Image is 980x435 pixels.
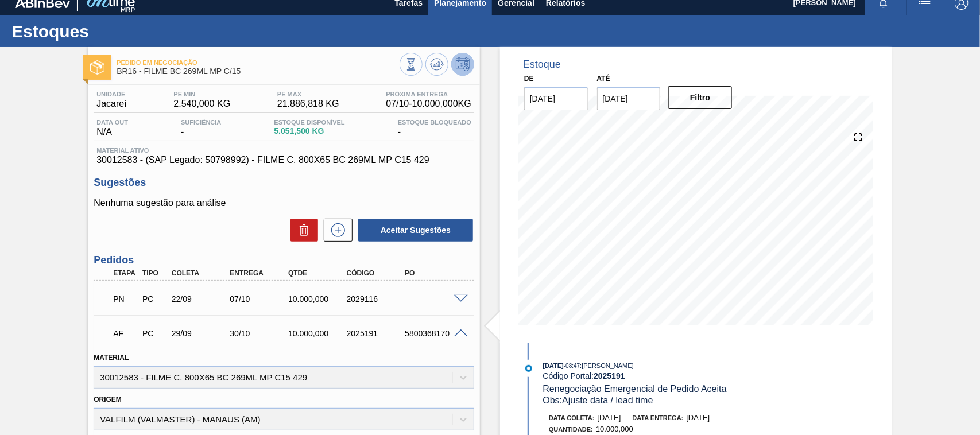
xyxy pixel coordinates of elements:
div: 2025191 [344,329,409,338]
span: Estoque Disponível [274,119,344,126]
span: 30012583 - (SAP Legado: 50798992) - FILME C. 800X65 BC 269ML MP C15 429 [96,155,471,165]
span: [DATE] [543,362,564,369]
label: Origem [94,395,122,403]
span: 21.886,818 KG [277,99,339,109]
div: 10.000,000 [285,329,350,338]
div: Aceitar Sugestões [353,218,474,243]
p: AF [113,329,137,338]
div: 2029116 [344,294,409,304]
span: Próxima Entrega [386,91,471,98]
button: Aceitar Sugestões [358,219,473,242]
div: 30/10/2025 [227,329,292,338]
span: PE MAX [277,91,339,98]
img: Ícone [90,60,104,75]
div: Entrega [227,269,292,277]
div: 07/10/2025 [227,294,292,304]
div: Qtde [285,269,350,277]
span: Estoque Bloqueado [398,119,471,126]
span: 07/10 - 10.000,000 KG [386,99,471,109]
div: Tipo [140,269,169,277]
div: PO [402,269,467,277]
p: PN [113,294,137,304]
span: Data coleta: [549,414,595,421]
button: Filtro [668,86,732,109]
span: - 08:47 [564,363,580,369]
strong: 2025191 [594,371,625,380]
span: 2.540,000 KG [173,99,230,109]
div: Excluir Sugestões [285,219,318,242]
h3: Pedidos [94,254,474,266]
div: N/A [94,119,131,137]
div: 29/09/2025 [169,329,234,338]
h1: Estoques [11,25,215,38]
p: Nenhuma sugestão para análise [94,198,474,208]
div: Código [344,269,409,277]
span: Pedido em Negociação [117,59,400,66]
label: Até [597,75,610,83]
div: Estoque [523,59,561,71]
span: Quantidade : [549,426,593,433]
div: 5800368170 [402,329,467,338]
label: De [524,75,534,83]
span: Unidade [96,91,126,98]
div: Coleta [169,269,234,277]
span: Data entrega: [633,414,684,421]
div: Código Portal: [543,371,816,380]
span: Material ativo [96,147,471,154]
span: : [PERSON_NAME] [580,362,634,369]
button: Visão Geral dos Estoques [400,53,423,76]
div: - [395,119,474,137]
div: Pedido de Compra [140,294,169,304]
button: Desprogramar Estoque [451,53,474,76]
div: Nova sugestão [318,219,353,242]
span: [DATE] [687,413,710,422]
input: dd/mm/yyyy [597,87,661,110]
span: 5.051,500 KG [274,127,344,135]
div: 10.000,000 [285,294,350,304]
input: dd/mm/yyyy [524,87,588,110]
span: Data out [96,119,128,126]
img: atual [525,365,532,372]
div: Pedido de Compra [140,329,169,338]
span: PE MIN [173,91,230,98]
div: - [178,119,224,137]
span: Renegociação Emergencial de Pedido Aceita [543,384,727,394]
div: Pedido em Negociação [110,286,140,312]
span: Obs: Ajuste data / lead time [543,395,653,405]
div: Etapa [110,269,140,277]
h3: Sugestões [94,177,474,189]
button: Atualizar Gráfico [425,53,448,76]
span: 10.000,000 [596,425,633,433]
span: Suficiência [181,119,221,126]
span: [DATE] [598,413,621,422]
span: Jacareí [96,99,126,109]
div: 22/09/2025 [169,294,234,304]
label: Material [94,354,129,362]
div: Aguardando Faturamento [110,321,140,346]
span: BR16 - FILME BC 269ML MP C/15 [117,67,400,76]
